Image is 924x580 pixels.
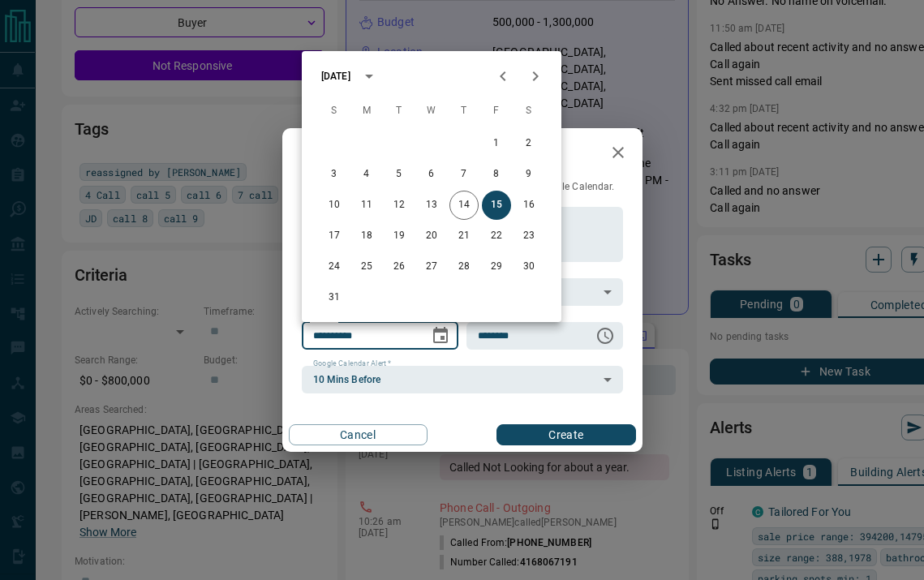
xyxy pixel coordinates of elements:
button: 1 [482,129,511,158]
button: 5 [385,160,414,189]
button: 28 [449,252,479,281]
button: 2 [514,129,544,158]
button: 23 [514,221,544,251]
button: 19 [385,221,414,251]
span: Wednesday [417,95,446,127]
button: 27 [417,252,446,281]
button: 16 [514,191,544,220]
span: Saturday [514,95,544,127]
button: Previous month [487,60,519,92]
button: 24 [320,252,349,281]
span: Tuesday [385,95,414,127]
button: 11 [352,191,381,220]
label: Google Calendar Alert [313,359,391,369]
button: Choose date, selected date is Aug 15, 2025 [424,320,457,352]
label: Time [478,315,499,325]
button: 13 [417,191,446,220]
button: Cancel [289,424,428,445]
span: Thursday [449,95,479,127]
button: 25 [352,252,381,281]
button: 6 [417,160,446,189]
div: [DATE] [321,69,350,84]
button: Choose time, selected time is 6:00 AM [589,320,621,352]
button: 30 [514,252,544,281]
button: 26 [385,252,414,281]
span: Sunday [320,95,349,127]
button: 9 [514,160,544,189]
button: 10 [320,191,349,220]
span: Friday [482,95,511,127]
button: 17 [320,221,349,251]
button: 31 [320,283,349,312]
button: Next month [519,60,552,92]
button: calendar view is open, switch to year view [355,62,383,90]
button: 29 [482,252,511,281]
button: 3 [320,160,349,189]
button: Create [496,424,635,445]
label: Date [313,315,333,325]
button: 8 [482,160,511,189]
button: 7 [449,160,479,189]
button: 22 [482,221,511,251]
button: 4 [352,160,381,189]
button: 12 [385,191,414,220]
button: 18 [352,221,381,251]
button: 20 [417,221,446,251]
h2: New Task [282,128,391,180]
button: 14 [449,191,479,220]
button: 15 [482,191,511,220]
span: Monday [352,95,381,127]
div: 10 Mins Before [302,366,623,393]
button: 21 [449,221,479,251]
